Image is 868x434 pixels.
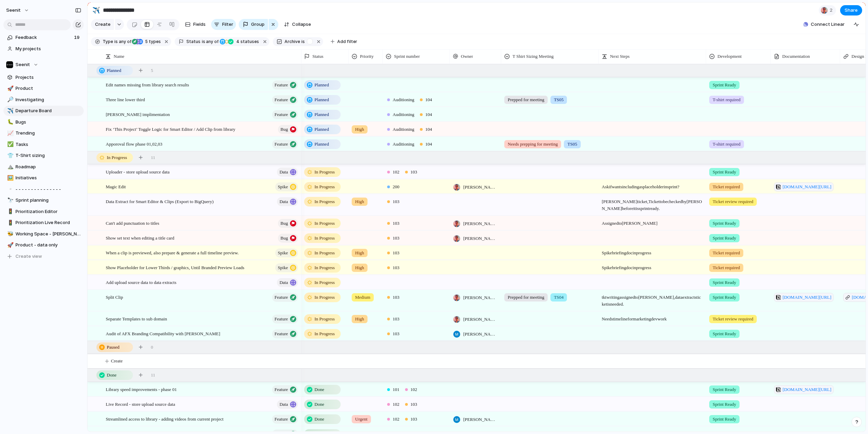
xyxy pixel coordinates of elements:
span: Data [279,400,288,409]
button: Feature [272,140,298,149]
span: Feature [275,139,288,149]
span: Connect Linear [811,21,845,28]
a: 🔭Sprint planning [3,195,84,205]
span: Projects [15,74,81,81]
span: 103 [411,169,417,176]
span: Roadmap [15,163,81,170]
div: ▫️ [7,185,12,193]
span: any of [118,39,131,45]
span: Prepped for meeting [508,96,544,103]
span: In Progress [314,250,335,256]
span: Add upload source data to data extracts [106,278,176,286]
button: is [300,38,306,45]
div: ✈️Departure Board [3,106,84,116]
span: In Progress [314,294,335,301]
span: Archive [285,39,300,45]
span: Streamlined access to library - adding videos from current project [106,415,224,423]
button: Feature [272,415,298,424]
span: [PERSON_NAME] ticket, Ticket to be checked by [PERSON_NAME] before it is sprint ready. [599,194,706,212]
span: Status [186,39,200,45]
div: 🔭 [7,197,12,204]
a: 🚀Product [3,83,84,94]
span: Feature [275,80,288,90]
span: In Progress [314,316,335,322]
button: Spike [275,182,298,191]
span: Ticket required [713,183,740,190]
span: Edit names missing from library search results [106,81,189,88]
a: ▫️- - - - - - - - - - - - - - - [3,184,84,194]
span: Auditioning [393,126,414,133]
button: Feature [272,293,298,302]
div: ⛰️ [7,163,12,171]
div: 🚦 [7,219,12,227]
button: Spike [275,263,298,272]
span: When a clip is previewed, also prepare & generate a full timeline preview. [106,248,239,256]
span: [PERSON_NAME] [463,235,498,242]
span: Live Record - store upload source data [106,400,175,408]
button: Add filter [327,37,361,46]
span: 103 [411,401,417,408]
span: any of [205,39,219,45]
span: Feature [275,95,288,105]
span: Urgent [355,416,368,423]
span: Planned [107,67,121,74]
span: Done [314,416,324,423]
span: [PERSON_NAME] [463,184,498,191]
span: [DOMAIN_NAME][URL] [783,386,831,393]
span: Tasks [15,141,81,148]
button: 📈 [6,130,13,137]
span: Next Steps [610,53,630,60]
button: Share [840,5,862,15]
span: Spike briefing doc in progress [599,261,706,271]
span: 103 [411,416,417,423]
div: 📈 [7,129,12,137]
span: TS05 [554,96,564,103]
span: Prioritization Live Record [15,219,81,226]
button: Seenit [3,60,84,70]
span: Fields [193,21,206,28]
button: isany of [200,38,220,45]
span: Name [114,53,124,60]
div: ⛰️Roadmap [3,162,84,172]
button: Connect Linear [800,19,847,30]
span: Bug [280,233,288,243]
div: 🔎 [7,96,12,104]
button: 🚦 [6,219,13,226]
button: 🖼️ [6,174,13,181]
div: 🚀 [7,241,12,249]
span: Create view [15,253,42,260]
button: 🐝 [6,231,13,237]
span: Ticket required [713,264,740,271]
a: ✅Tasks [3,139,84,150]
span: Documentation [782,53,810,60]
span: Investigating [15,96,81,103]
span: 102 [393,401,400,408]
button: ▫️ [6,186,13,193]
button: Create [91,19,114,30]
a: 🚦Prioritization Editor [3,207,84,217]
span: Auditioning [393,141,414,148]
span: High [355,264,364,271]
span: Priority [360,53,374,60]
button: Filter [211,19,236,30]
div: 🖼️ [7,174,12,182]
span: T-shirt required [713,96,741,103]
span: Bugs [15,119,81,126]
span: Planned [314,82,329,88]
span: In Progress [314,183,335,190]
button: 🚀 [6,242,13,248]
span: 103 [393,294,400,301]
span: Feature [275,293,288,302]
span: Working Space - [PERSON_NAME] [15,231,81,237]
span: is [301,39,305,45]
a: 📈Trending [3,128,84,138]
span: Magic Edit [106,182,126,190]
button: 🔎 [6,96,13,103]
a: Projects [3,72,84,83]
span: 104 [425,96,432,103]
button: 5 types [132,38,162,45]
button: 🔭 [6,197,13,204]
